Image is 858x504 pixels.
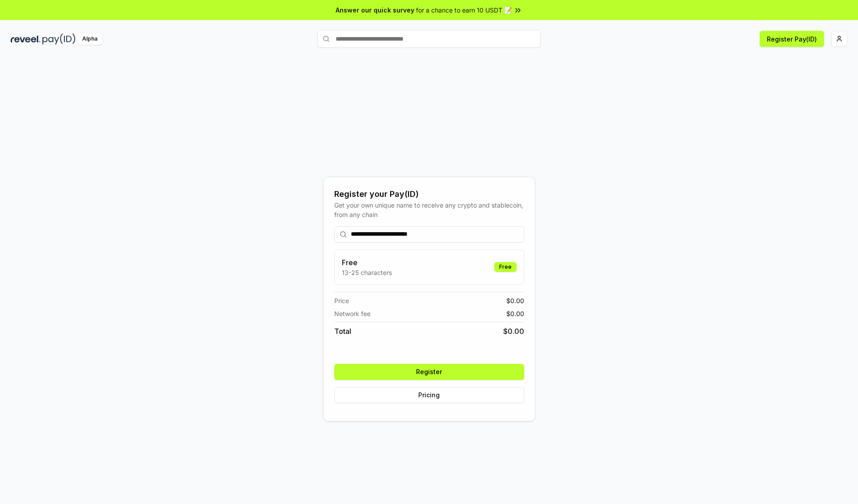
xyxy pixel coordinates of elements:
[334,200,524,219] div: Get your own unique name to receive any crypto and stablecoin, from any chain
[77,33,102,45] div: Alpha
[506,296,524,305] span: $ 0.00
[416,5,512,15] span: for a chance to earn 10 USDT 📝
[760,31,824,47] button: Register Pay(ID)
[42,33,76,45] img: pay_id
[506,309,524,318] span: $ 0.00
[342,257,392,268] h3: Free
[334,188,524,200] div: Register your Pay(ID)
[334,309,370,318] span: Network fee
[334,364,524,380] button: Register
[503,326,524,337] span: $ 0.00
[334,387,524,403] button: Pricing
[336,5,414,15] span: Answer our quick survey
[11,33,41,45] img: reveel_dark
[334,296,349,305] span: Price
[334,326,351,337] span: Total
[494,262,517,272] div: Free
[342,268,392,277] p: 13-25 characters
